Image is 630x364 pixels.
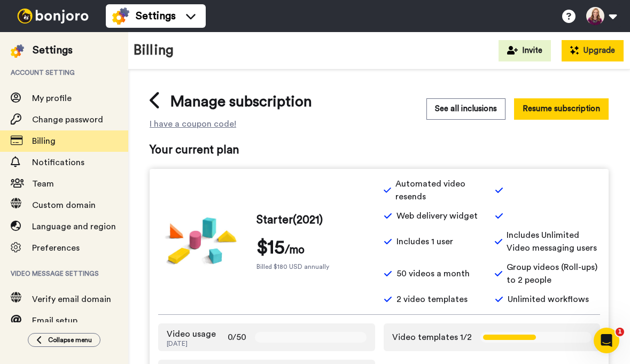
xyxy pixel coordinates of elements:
[616,328,624,336] span: 1
[167,340,188,347] span: [DATE]
[507,229,600,254] span: Includes Unlimited Video messaging users
[170,91,312,112] span: Manage subscription
[11,44,24,58] img: settings-colored.svg
[396,267,470,280] span: 50 videos a month
[32,158,84,167] span: Notifications
[285,242,305,258] span: /mo
[594,328,619,353] iframe: Intercom live chat
[32,222,116,231] span: Language and region
[499,40,551,61] button: Invite
[562,40,624,61] button: Upgrade
[392,331,458,344] span: Video templates
[256,237,285,258] span: $15
[13,9,93,24] img: bj-logo-header-white.svg
[150,142,609,158] span: Your current plan
[136,9,176,24] span: Settings
[167,328,216,340] span: Video usage
[228,331,246,344] span: 0/50
[426,98,505,119] button: See all inclusions
[32,244,80,252] span: Preferences
[508,293,589,306] span: Unlimited workflows
[32,295,111,304] span: Verify email domain
[460,331,472,344] span: 1/2
[48,336,92,344] span: Collapse menu
[396,235,453,248] span: Includes 1 user
[33,43,73,58] div: Settings
[112,7,129,25] img: settings-colored.svg
[150,121,236,127] div: I have a coupon code!
[158,212,244,271] img: pricing-free-360w.jpg
[28,333,100,347] button: Collapse menu
[514,98,609,119] button: Resume subscription
[32,115,103,124] span: Change password
[396,210,478,222] span: Web delivery widget
[396,293,468,306] span: 2 video templates
[395,177,488,203] span: Automated video resends
[507,261,600,286] span: Group videos (Roll-ups) to 2 people
[32,316,77,325] span: Email setup
[134,43,174,58] h1: Billing
[32,94,72,103] span: My profile
[32,201,96,210] span: Custom domain
[32,180,54,188] span: Team
[32,137,56,145] span: Billing
[256,212,323,228] span: Starter(2021)
[256,262,329,271] span: Billed $180 USD annually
